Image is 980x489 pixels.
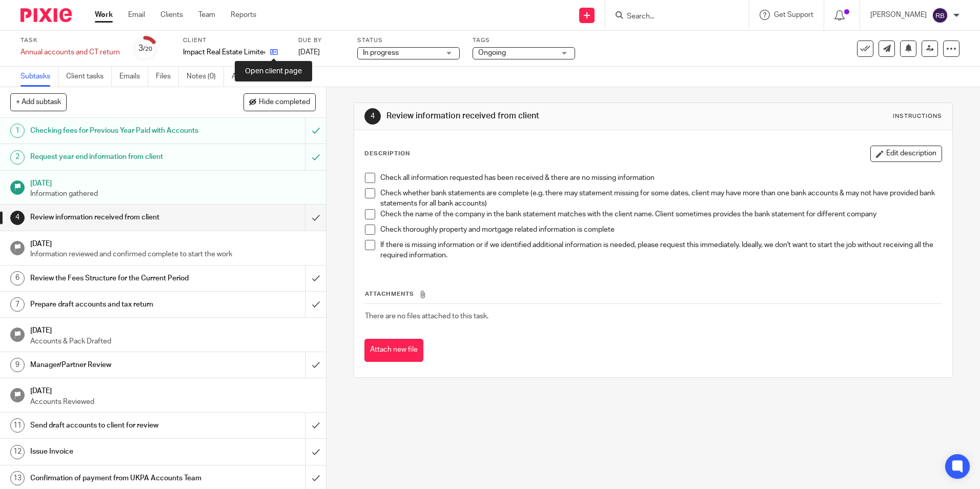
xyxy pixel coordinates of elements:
[30,210,207,225] h1: Review information received from client
[259,98,310,107] span: Hide completed
[183,36,285,45] label: Client
[66,67,112,87] a: Client tasks
[10,211,25,225] div: 4
[870,10,927,20] p: [PERSON_NAME]
[30,189,316,199] p: Information gathered
[298,36,344,45] label: Due by
[21,8,72,22] img: Pixie
[128,10,145,20] a: Email
[187,67,224,87] a: Notes (0)
[156,67,179,87] a: Files
[30,336,316,347] p: Accounts & Pack Drafted
[10,471,25,485] div: 13
[95,10,113,20] a: Work
[893,112,942,120] div: Instructions
[30,323,316,336] h1: [DATE]
[232,67,271,87] a: Audit logs
[626,12,718,22] input: Search
[10,418,25,433] div: 11
[183,47,265,57] p: Impact Real Estate Limited
[380,225,941,235] p: Check thoroughly property and mortgage related information is complete
[30,418,207,433] h1: Send draft accounts to client for review
[870,146,942,162] button: Edit description
[30,444,207,459] h1: Issue Invoice
[30,383,316,396] h1: [DATE]
[380,173,941,183] p: Check all information requested has been received & there are no missing information
[10,445,25,459] div: 12
[774,11,813,18] span: Get Support
[473,36,575,45] label: Tags
[30,297,207,312] h1: Prepare draft accounts and tax return
[243,93,316,111] button: Hide completed
[365,291,414,297] span: Attachments
[143,46,152,52] small: /20
[30,271,207,286] h1: Review the Fees Structure for the Current Period
[364,108,381,125] div: 4
[160,10,183,20] a: Clients
[30,249,316,259] p: Information reviewed and confirmed complete to start the work
[30,397,316,407] p: Accounts Reviewed
[138,43,152,54] div: 3
[478,49,506,56] span: Ongoing
[10,297,25,312] div: 7
[30,176,316,189] h1: [DATE]
[21,67,58,87] a: Subtasks
[30,123,207,138] h1: Checking fees for Previous Year Paid with Accounts
[380,240,941,261] p: If there is missing information or if we identified additional information is needed, please requ...
[10,93,67,111] button: + Add subtask
[198,10,215,20] a: Team
[357,36,460,45] label: Status
[364,150,410,158] p: Description
[10,271,25,286] div: 6
[365,313,488,320] span: There are no files attached to this task.
[10,358,25,372] div: 9
[30,149,207,165] h1: Request year end information from client
[30,471,207,486] h1: Confirmation of payment from UKPA Accounts Team
[363,49,399,56] span: In progress
[30,357,207,373] h1: Manager/Partner Review
[10,150,25,165] div: 2
[932,7,948,24] img: svg%3E
[10,124,25,138] div: 1
[380,188,941,209] p: Check whether bank statements are complete (e.g. there may statement missing for some dates, clie...
[386,111,675,121] h1: Review information received from client
[30,236,316,249] h1: [DATE]
[119,67,148,87] a: Emails
[298,49,320,56] span: [DATE]
[21,47,120,57] div: Annual accounts and CT return
[231,10,256,20] a: Reports
[21,36,120,45] label: Task
[364,339,423,362] button: Attach new file
[380,209,941,219] p: Check the name of the company in the bank statement matches with the client name. Client sometime...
